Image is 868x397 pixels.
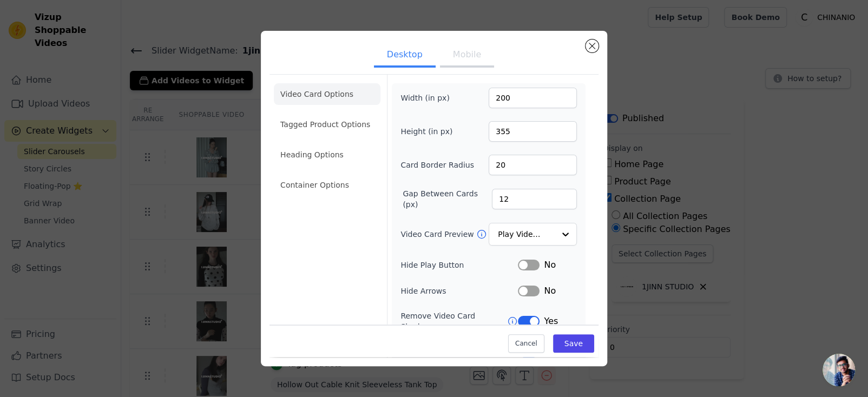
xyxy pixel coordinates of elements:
[400,160,474,170] label: Card Border Radius
[544,315,558,328] span: Yes
[440,44,494,68] button: Mobile
[400,92,459,103] label: Width (in px)
[274,114,380,135] li: Tagged Product Options
[403,188,492,210] label: Gap Between Cards (px)
[400,260,518,270] label: Hide Play Button
[586,39,599,52] button: Close modal
[274,144,380,166] li: Heading Options
[274,83,380,105] li: Video Card Options
[374,44,436,68] button: Desktop
[400,126,459,137] label: Height (in px)
[544,284,556,297] span: No
[400,229,476,240] label: Video Card Preview
[274,174,380,196] li: Container Options
[544,259,556,272] span: No
[400,286,518,296] label: Hide Arrows
[400,310,507,332] label: Remove Video Card Shadow
[508,335,544,353] button: Cancel
[553,335,594,353] button: Save
[823,354,855,386] div: 开放式聊天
